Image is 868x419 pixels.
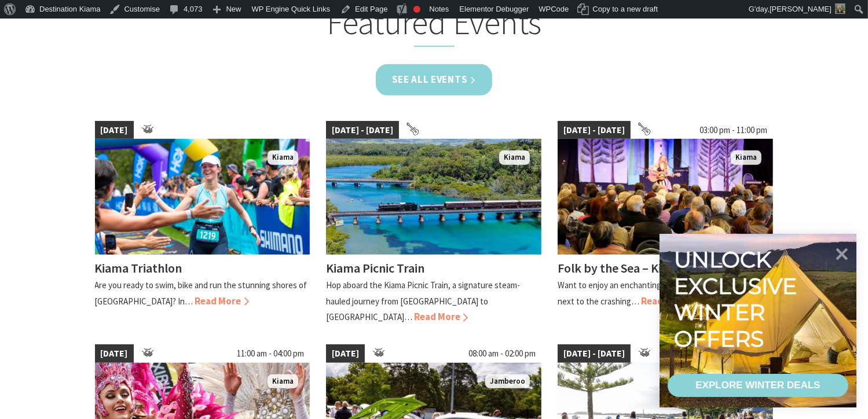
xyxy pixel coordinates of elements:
[326,260,424,276] h4: Kiama Picnic Train
[326,280,520,322] p: Hop aboard the Kiama Picnic Train, a signature steam-hauled journey from [GEOGRAPHIC_DATA] to [GE...
[463,344,541,363] span: 08:00 am - 02:00 pm
[95,121,310,325] a: [DATE] kiamatriathlon Kiama Kiama Triathlon Are you ready to swim, bike and run the stunning shor...
[413,6,420,13] div: Focus keyphrase not set
[326,121,541,325] a: [DATE] - [DATE] Kiama Picnic Train Kiama Kiama Picnic Train Hop aboard the Kiama Picnic Train, a ...
[668,374,848,397] a: EXPLORE WINTER DEALS
[558,139,773,255] img: Folk by the Sea - Showground Pavilion
[268,374,298,389] span: Kiama
[770,5,832,13] span: [PERSON_NAME]
[695,374,820,397] div: EXPLORE WINTER DEALS
[326,344,365,363] span: [DATE]
[376,64,493,95] a: See all Events
[499,150,530,165] span: Kiama
[95,260,182,276] h4: Kiama Triathlon
[326,139,541,255] img: Kiama Picnic Train
[414,310,468,323] span: Read More
[231,344,310,363] span: 11:00 am - 04:00 pm
[207,2,661,47] h2: Featured Events
[326,121,399,139] span: [DATE] - [DATE]
[674,247,802,352] div: Unlock exclusive winter offers
[558,121,631,139] span: [DATE] - [DATE]
[558,344,631,363] span: [DATE] - [DATE]
[485,374,530,389] span: Jamberoo
[268,150,298,165] span: Kiama
[95,139,310,255] img: kiamatriathlon
[95,344,134,363] span: [DATE]
[558,121,773,325] a: [DATE] - [DATE] 03:00 pm - 11:00 pm Folk by the Sea - Showground Pavilion Kiama Folk by the Sea –...
[694,121,773,139] span: 03:00 pm - 11:00 pm
[558,280,773,306] p: Want to enjoy an enchanting variety of music sessions right next to the crashing…
[95,121,134,139] span: [DATE]
[195,295,249,307] span: Read More
[835,3,845,14] img: Theresa-Mullan-1-30x30.png
[731,150,761,165] span: Kiama
[641,295,695,307] span: Read More
[95,280,307,306] p: Are you ready to swim, bike and run the stunning shores of [GEOGRAPHIC_DATA]? In…
[558,260,685,276] h4: Folk by the Sea – Kiama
